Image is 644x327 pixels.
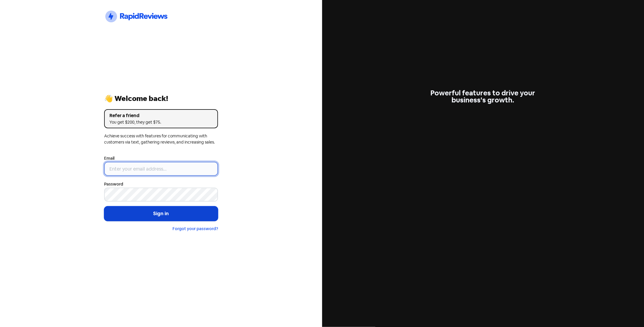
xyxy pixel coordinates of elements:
div: Refer a friend [109,112,213,119]
a: Forgot your password? [173,226,218,231]
div: Powerful features to drive your business's growth. [426,90,540,104]
input: Enter your email address... [104,162,218,176]
label: Password [104,181,123,187]
div: Achieve success with features for communicating with customers via text, gathering reviews, and i... [104,133,218,145]
div: 👋 Welcome back! [104,95,218,102]
button: Sign in [104,206,218,221]
label: Email [104,155,114,161]
div: You get $200, they get $75. [109,119,213,125]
